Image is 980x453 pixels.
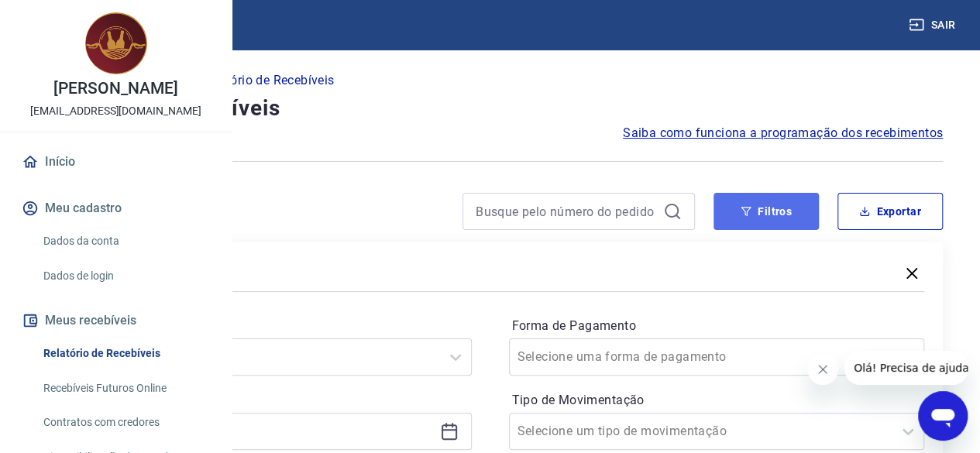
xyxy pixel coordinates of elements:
a: Saiba como funciona a programação dos recebimentos [623,124,943,142]
button: Meu cadastro [19,191,213,225]
p: [EMAIL_ADDRESS][DOMAIN_NAME] [30,103,201,119]
a: Dados de login [37,260,213,292]
a: Início [19,145,213,179]
a: Recebíveis Futuros Online [37,372,213,404]
button: Sair [906,11,961,39]
img: 40f13b20-c2ef-46f4-95a1-97067c916dc5.jpeg [85,12,147,74]
button: Exportar [837,193,943,230]
input: Busque pelo número do pedido [476,200,657,223]
p: Período personalizado [56,388,472,407]
h4: Relatório de Recebíveis [37,93,943,124]
a: Relatório de Recebíveis [37,338,213,369]
p: [PERSON_NAME] [53,81,177,97]
a: Contratos com credores [37,407,213,438]
button: Meus recebíveis [19,304,213,338]
iframe: Botão para abrir a janela de mensagens [918,391,968,441]
input: Data inicial [69,420,434,443]
iframe: Mensagem da empresa [844,351,968,385]
label: Período [59,317,469,335]
label: Tipo de Movimentação [512,391,922,410]
label: Forma de Pagamento [512,317,922,335]
p: Relatório de Recebíveis [201,71,334,90]
a: Dados da conta [37,225,213,257]
iframe: Fechar mensagem [807,354,838,385]
span: Olá! Precisa de ajuda? [9,11,130,23]
button: Filtros [714,193,819,230]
